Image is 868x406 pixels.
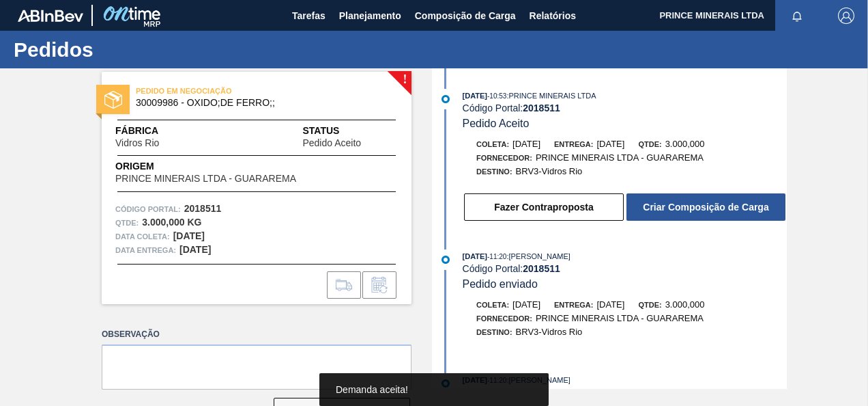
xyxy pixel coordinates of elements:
[102,325,411,344] label: Observação
[362,271,396,299] div: Informar alteração no pedido
[463,118,530,129] span: Pedido Aceito
[115,174,296,184] span: PRINCE MINERAIS LTDA - GUARAREMA
[596,139,624,149] span: [DATE]
[104,91,122,109] img: status
[115,230,170,243] span: Data coleta:
[554,301,593,309] span: Entrega:
[115,159,335,174] span: Origem
[18,10,83,22] img: TNhmsLtSVTkK8tSr43FrP2fwEKptu5GPRR3wAAAABJRU5ErkJggg==
[638,301,661,309] span: Qtde:
[14,42,256,57] h1: Pedidos
[115,202,181,216] span: Código Portal:
[476,328,512,336] span: Destino:
[463,103,787,113] div: Código Portal:
[476,314,532,323] span: Fornecedor:
[536,152,704,163] span: PRINCE MINERAIS LTDA - GUARAREMA
[523,388,560,398] strong: 2018511
[506,252,570,260] span: : [PERSON_NAME]
[536,313,704,323] span: PRINCE MINERAIS LTDA - GUARAREMA
[596,299,624,310] span: [DATE]
[476,167,512,176] span: Destino:
[327,271,361,299] div: Ir para Composição de Carga
[115,138,159,148] span: Vidros Rio
[487,92,506,100] span: - 10:53
[115,243,176,257] span: Data entrega:
[512,139,540,149] span: [DATE]
[115,216,139,230] span: Qtde :
[302,138,361,148] span: Pedido Aceito
[523,263,560,274] strong: 2018511
[463,252,487,260] span: [DATE]
[339,8,401,24] span: Planejamento
[554,140,593,148] span: Entrega:
[638,140,661,148] span: Qtde:
[184,203,222,214] strong: 2018511
[142,217,201,228] strong: 3.000,000 KG
[442,256,450,264] img: atual
[464,193,624,221] button: Fazer Contraproposta
[775,6,819,25] button: Notificações
[463,92,487,100] span: [DATE]
[179,244,211,255] strong: [DATE]
[476,154,532,162] span: Fornecedor:
[523,103,560,113] strong: 2018511
[506,92,596,100] span: : PRINCE MINERAIS LTDA
[463,278,538,290] span: Pedido enviado
[530,8,576,24] span: Relatórios
[516,327,583,337] span: BRV3-Vidros Rio
[476,140,509,148] span: Coleta:
[136,98,384,108] span: 30009986 - OXIDO;DE FERRO;;
[173,230,205,241] strong: [DATE]
[665,299,705,310] span: 3.000,000
[665,139,705,149] span: 3.000,000
[516,166,583,176] span: BRV3-Vidros Rio
[838,8,854,24] img: Logout
[415,8,516,24] span: Composição de Carga
[336,384,408,395] span: Demanda aceita!
[626,193,785,221] button: Criar Composição de Carga
[463,388,787,398] div: Código Portal:
[292,8,325,24] span: Tarefas
[115,124,202,138] span: Fábrica
[476,301,509,309] span: Coleta:
[136,84,327,98] span: PEDIDO EM NEGOCIAÇÃO
[302,124,398,138] span: Status
[442,95,450,103] img: atual
[463,263,787,274] div: Código Portal:
[487,253,506,260] span: - 11:20
[512,299,540,310] span: [DATE]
